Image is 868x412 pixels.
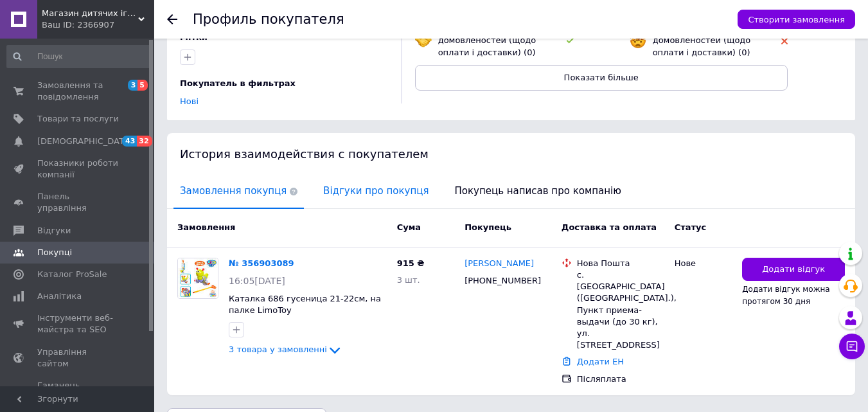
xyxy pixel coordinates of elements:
[397,258,425,268] span: 915 ₴
[577,269,664,351] div: с. [GEOGRAPHIC_DATA] ([GEOGRAPHIC_DATA].), Пункт приема-выдачи (до 30 кг), ул. [STREET_ADDRESS]
[167,14,177,24] div: Повернутися назад
[37,157,119,181] span: Показники роботи компанії
[415,65,788,91] button: Показати більше
[42,8,138,19] span: Магазин дитячих іграшок Anna-Toys
[180,78,385,89] div: Покупатель в фильтрах
[177,258,218,299] a: Фото товару
[229,294,381,316] a: Каталка 686 гусеница 21-22см, на палке LimoToy
[229,345,342,354] a: 3 товара у замовленні
[177,222,235,232] span: Замовлення
[781,38,788,44] img: rating-tag-type
[37,225,71,237] span: Відгуки
[462,273,541,289] div: [PHONE_NUMBER]
[180,147,429,161] span: История взаимодействия с покупателем
[465,222,511,232] span: Покупець
[180,32,208,42] span: Мітки
[173,175,304,208] span: Замовлення покупця
[37,113,119,125] span: Товари та послуги
[397,222,421,232] span: Cума
[6,45,152,68] input: Пошук
[128,80,138,91] span: 3
[37,380,119,403] span: Гаманець компанії
[317,175,435,208] span: Відгуки про покупця
[122,136,137,147] span: 43
[448,175,628,208] span: Покупець написав про компанію
[564,73,639,82] span: Показати більше
[180,96,199,106] a: Нові
[37,346,119,370] span: Управління сайтом
[465,258,534,270] a: [PERSON_NAME]
[762,264,825,276] span: Додати відгук
[137,80,148,91] span: 5
[839,334,865,359] button: Чат з покупцем
[229,345,327,354] span: 3 товара у замовленні
[675,258,732,269] div: Нове
[37,312,119,336] span: Інструменти веб-майстра та SEO
[37,80,119,103] span: Замовлення та повідомлення
[37,269,107,280] span: Каталог ProSale
[438,24,536,57] span: Дотримується домовленостей (щодо оплати і доставки) (0)
[397,275,420,285] span: 3 шт.
[37,136,132,147] span: [DEMOGRAPHIC_DATA]
[193,12,344,27] h1: Профиль покупателя
[577,258,664,269] div: Нова Пошта
[653,24,751,57] span: Не дотримується домовленостей (щодо оплати і доставки) (0)
[229,258,294,268] a: № 356903089
[567,38,574,44] img: rating-tag-type
[415,32,432,49] img: emoji
[37,191,119,214] span: Панель управління
[37,291,82,302] span: Аналітика
[738,10,855,29] button: Створити замовлення
[577,357,624,366] a: Додати ЕН
[229,276,285,286] span: 16:05[DATE]
[137,136,152,147] span: 32
[178,258,218,298] img: Фото товару
[630,32,646,49] img: emoji
[748,15,845,24] span: Створити замовлення
[742,258,845,282] button: Додати відгук
[675,222,707,232] span: Статус
[742,285,830,305] span: Додати відгук можна протягом 30 дня
[37,247,72,258] span: Покупці
[577,373,664,385] div: Післяплата
[562,222,657,232] span: Доставка та оплата
[42,19,154,31] div: Ваш ID: 2366907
